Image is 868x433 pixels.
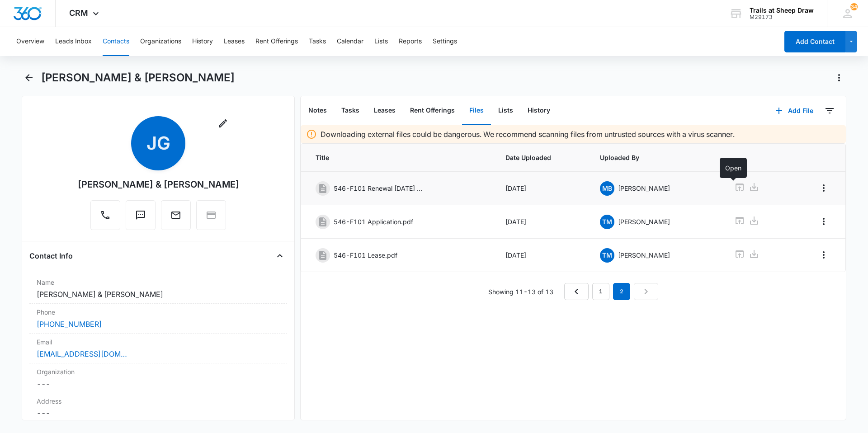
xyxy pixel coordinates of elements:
dd: --- [37,408,280,419]
div: Address--- [29,393,287,423]
div: Organization--- [29,363,287,393]
span: Title [316,153,484,162]
button: Text [126,200,156,230]
div: account name [750,7,814,14]
button: Overflow Menu [816,248,831,262]
a: Email [161,214,191,222]
div: Phone[PHONE_NUMBER] [29,304,287,334]
button: Tasks [334,97,367,125]
div: account id [750,14,814,20]
button: Back [22,71,36,85]
button: Leases [224,27,245,56]
button: Overflow Menu [816,214,831,229]
p: 546-F101 Lease.pdf [334,250,397,260]
div: Open [720,158,747,178]
p: Showing 11-13 of 13 [488,287,553,297]
label: Address [37,396,280,406]
label: Organization [37,367,280,377]
span: Date Uploaded [505,153,579,162]
div: Email[EMAIL_ADDRESS][DOMAIN_NAME] [29,334,287,363]
span: TM [600,248,614,263]
span: TM [600,215,614,229]
button: Contacts [103,27,129,56]
button: Organizations [140,27,181,56]
button: Settings [433,27,457,56]
button: Notes [301,97,334,125]
a: Text [126,214,156,222]
button: Tasks [309,27,326,56]
button: Files [462,97,491,125]
p: Downloading external files could be dangerous. We recommend scanning files from untrusted sources... [321,129,735,140]
p: [PERSON_NAME] [618,217,670,226]
button: Lists [491,97,520,125]
span: CRM [69,8,88,18]
p: 546-F101 Application.pdf [334,217,413,226]
div: notifications count [850,3,858,10]
button: Leases [367,97,403,125]
button: Call [90,200,120,230]
span: MB [600,181,614,196]
label: Phone [37,307,280,317]
span: JG [131,116,185,170]
h1: [PERSON_NAME] & [PERSON_NAME] [41,71,235,85]
p: [PERSON_NAME] [618,184,670,193]
td: [DATE] [495,205,590,239]
div: [PERSON_NAME] & [PERSON_NAME] [78,178,239,191]
a: Call [90,214,120,222]
button: Leads Inbox [55,27,92,56]
dd: --- [37,378,280,389]
a: [EMAIL_ADDRESS][DOMAIN_NAME] [37,348,127,359]
button: Lists [374,27,388,56]
button: Reports [399,27,422,56]
button: Add File [766,100,822,122]
button: Filters [822,104,837,118]
button: Actions [832,71,846,85]
label: Name [37,278,280,287]
button: Rent Offerings [255,27,298,56]
button: History [192,27,213,56]
label: Email [37,337,280,347]
a: [PHONE_NUMBER] [37,319,102,329]
span: Uploaded By [600,153,712,162]
td: [DATE] [495,239,590,272]
button: Rent Offerings [403,97,462,125]
button: Overflow Menu [816,181,831,195]
a: Page 1 [592,283,609,300]
button: Close [273,249,287,263]
div: Name[PERSON_NAME] & [PERSON_NAME] [29,274,287,304]
button: Calendar [337,27,363,56]
em: 2 [613,283,630,300]
button: Add Contact [784,31,845,52]
dd: [PERSON_NAME] & [PERSON_NAME] [37,289,280,300]
td: [DATE] [495,172,590,205]
p: 546-F101 Renewal [DATE] - [DATE] [334,184,424,193]
p: [PERSON_NAME] [618,250,670,260]
a: Previous Page [564,283,589,300]
span: 34 [850,3,858,10]
nav: Pagination [564,283,658,300]
button: Email [161,200,191,230]
h4: Contact Info [29,250,73,261]
button: History [520,97,557,125]
button: Overview [16,27,44,56]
